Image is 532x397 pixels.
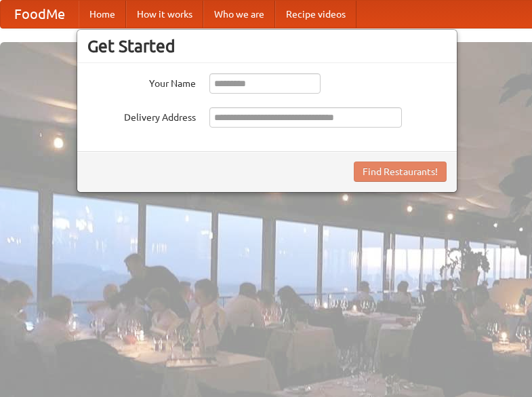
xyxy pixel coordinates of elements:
[87,73,196,90] label: Your Name
[275,1,356,28] a: Recipe videos
[79,1,126,28] a: Home
[203,1,275,28] a: Who we are
[1,1,79,28] a: FoodMe
[354,162,447,182] button: Find Restaurants!
[87,107,196,124] label: Delivery Address
[87,36,447,56] h3: Get Started
[126,1,203,28] a: How it works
